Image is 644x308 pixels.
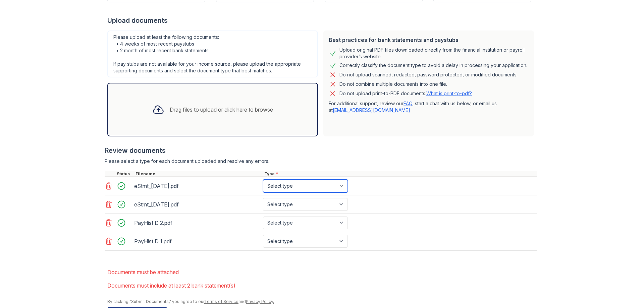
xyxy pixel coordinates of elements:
[105,146,537,155] div: Review documents
[339,90,472,97] p: Do not upload print-to-PDF documents.
[107,265,537,279] li: Documents must be attached
[329,100,529,114] p: For additional support, review our , start a chat with us below, or email us at
[339,71,518,79] div: Do not upload scanned, redacted, password protected, or modified documents.
[329,36,529,44] div: Best practices for bank statements and paystubs
[204,299,238,304] a: Terms of Service
[263,171,537,177] div: Type
[426,90,472,96] a: What is print-to-pdf?
[105,158,537,165] div: Please select a type for each document uploaded and resolve any errors.
[107,16,537,25] div: Upload documents
[404,101,412,106] a: FAQ
[339,80,447,88] div: Do not combine multiple documents into one file.
[339,61,527,69] div: Correctly classify the document type to avoid a delay in processing your application.
[170,106,273,114] div: Drag files to upload or click here to browse
[134,199,260,210] div: eStmt_[DATE].pdf
[134,171,263,177] div: Filename
[107,299,537,304] div: By clicking "Submit Documents," you agree to our and
[134,218,260,228] div: PayHist D 2.pdf
[115,171,134,177] div: Status
[333,107,410,113] a: [EMAIL_ADDRESS][DOMAIN_NAME]
[246,299,274,304] a: Privacy Policy.
[339,47,529,60] div: Upload original PDF files downloaded directly from the financial institution or payroll provider’...
[107,279,537,292] li: Documents must include at least 2 bank statement(s)
[107,30,318,77] div: Please upload at least the following documents: • 4 weeks of most recent paystubs • 2 month of mo...
[134,181,260,191] div: eStmt_[DATE].pdf
[134,236,260,247] div: PayHist D 1.pdf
